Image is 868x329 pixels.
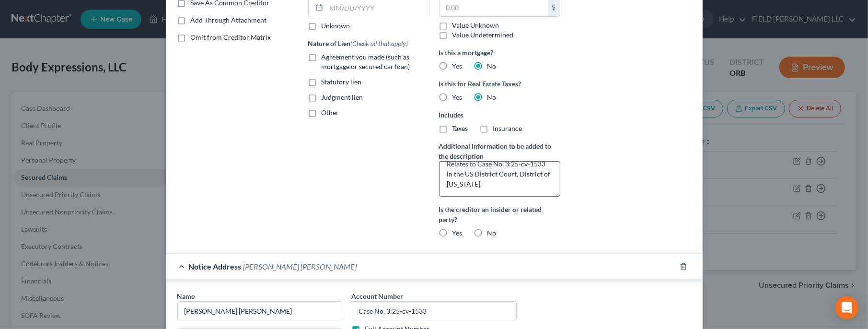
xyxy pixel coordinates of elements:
[177,292,195,300] span: Name
[351,39,408,47] span: (Check all that apply)
[439,204,560,224] label: Is the creditor an insider or related party?
[189,262,242,271] span: Notice Address
[835,296,858,319] div: Open Intercom Messenger
[487,93,497,101] span: No
[452,21,499,30] label: Value Unknown
[452,62,463,70] span: Yes
[439,141,560,161] label: Additional information to be added to the description
[452,124,468,132] span: Taxes
[352,291,404,301] label: Account Number
[493,124,522,132] span: Insurance
[487,62,497,70] span: No
[322,108,339,117] span: Other
[439,110,560,120] label: Includes
[439,47,560,58] label: Is this a mortgage?
[308,38,408,48] label: Nature of Lien
[177,301,342,320] input: Search by name...
[191,15,267,25] label: Add Through Attachment
[322,93,363,101] span: Judgment lien
[487,229,497,237] span: No
[322,53,410,70] span: Agreement you made (such as mortgage or secured car loan)
[322,21,350,31] label: Unknown
[243,262,357,271] span: [PERSON_NAME] [PERSON_NAME]
[439,79,560,89] label: Is this for Real Estate Taxes?
[191,33,271,41] span: Omit from Creditor Matrix
[352,301,517,320] input: --
[452,93,463,101] span: Yes
[322,78,362,86] span: Statutory lien
[452,229,463,237] span: Yes
[452,30,514,40] label: Value Undetermined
